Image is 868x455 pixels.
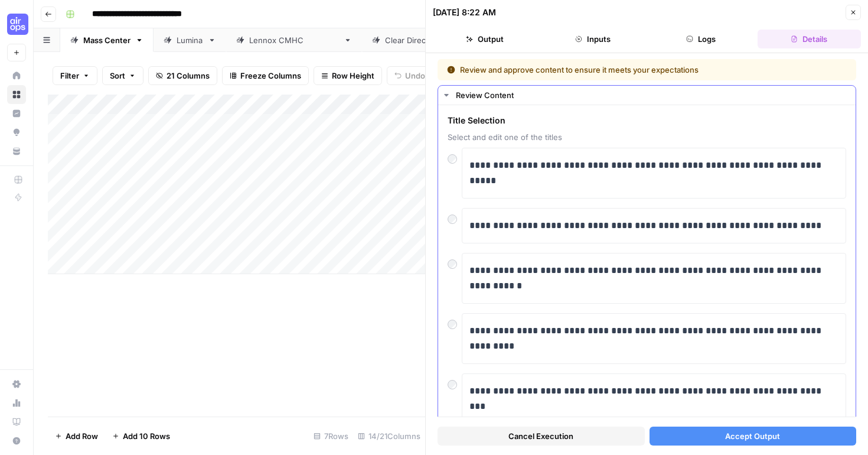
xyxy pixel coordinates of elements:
[249,34,339,46] div: [PERSON_NAME] CMHC
[66,430,98,442] span: Add Row
[405,70,425,82] span: Undo
[387,66,433,85] button: Undo
[650,427,857,446] button: Accept Output
[332,70,374,82] span: Row Height
[240,70,301,82] span: Freeze Columns
[433,6,496,18] div: [DATE] 8:22 AM
[353,427,425,446] div: 14/21 Columns
[7,375,26,394] a: Settings
[105,427,177,446] button: Add 10 Rows
[154,28,226,52] a: Lumina
[48,427,105,446] button: Add Row
[448,131,846,143] span: Select and edit one of the titles
[7,123,26,142] a: Opportunities
[541,30,644,48] button: Inputs
[448,115,846,126] span: Title Selection
[650,30,753,48] button: Logs
[456,89,849,101] div: Review Content
[7,142,26,161] a: Your Data
[385,34,440,46] div: Clear Direction
[177,34,203,46] div: Lumina
[7,431,26,450] button: Help + Support
[53,66,97,85] button: Filter
[314,66,382,85] button: Row Height
[438,86,856,105] button: Review Content
[447,64,773,76] div: Review and approve content to ensure it meets your expectations
[167,70,210,82] span: 21 Columns
[7,394,26,412] a: Usage
[7,9,26,39] button: Workspace: Cohort 4
[7,412,26,431] a: Learning Hub
[148,66,217,85] button: 21 Columns
[83,34,130,46] div: Mass Center
[758,30,861,48] button: Details
[123,430,170,442] span: Add 10 Rows
[102,66,143,85] button: Sort
[7,14,28,35] img: Cohort 4 Logo
[7,85,26,104] a: Browse
[7,66,26,85] a: Home
[362,28,463,52] a: Clear Direction
[110,70,125,82] span: Sort
[222,66,309,85] button: Freeze Columns
[7,104,26,123] a: Insights
[226,28,362,52] a: [PERSON_NAME] CMHC
[60,28,154,52] a: Mass Center
[725,430,780,442] span: Accept Output
[508,430,573,442] span: Cancel Execution
[60,70,79,82] span: Filter
[438,427,645,446] button: Cancel Execution
[309,427,353,446] div: 7 Rows
[433,30,536,48] button: Output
